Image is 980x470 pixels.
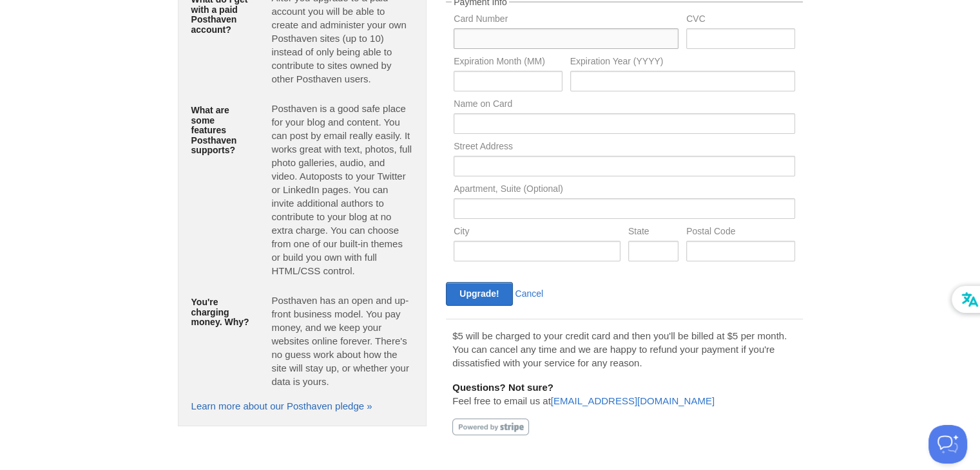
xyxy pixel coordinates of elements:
label: Name on Card [454,99,794,111]
label: Street Address [454,142,794,154]
input: Upgrade! [446,282,512,306]
h5: What are some features Posthaven supports? [191,106,253,155]
a: [EMAIL_ADDRESS][DOMAIN_NAME] [551,395,715,406]
p: Posthaven is a good safe place for your blog and content. You can post by email really easily. It... [271,102,413,277]
a: Learn more about our Posthaven pledge » [191,400,372,411]
label: City [454,227,620,239]
p: Feel free to email us at [452,381,796,408]
label: Apartment, Suite (Optional) [454,184,794,196]
p: Posthaven has an open and up-front business model. You pay money, and we keep your websites onlin... [271,294,413,388]
label: CVC [686,14,794,26]
p: $5 will be charged to your credit card and then you'll be billed at $5 per month. You can cancel ... [452,329,796,370]
label: Postal Code [686,227,794,239]
label: Card Number [454,14,678,26]
h5: You're charging money. Why? [191,297,253,327]
a: Cancel [515,288,544,299]
b: Questions? Not sure? [452,382,553,393]
label: Expiration Month (MM) [454,57,562,69]
label: Expiration Year (YYYY) [570,57,795,69]
iframe: Help Scout Beacon - Open [928,425,967,464]
label: State [628,227,678,239]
